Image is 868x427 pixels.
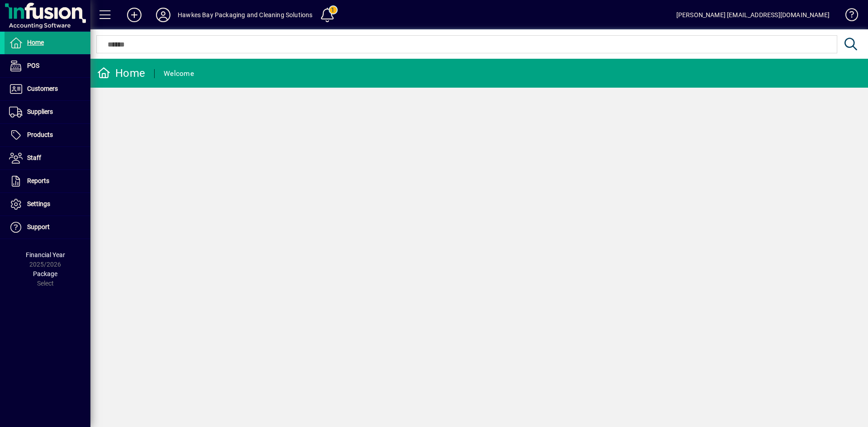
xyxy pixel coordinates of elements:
span: Reports [27,177,49,184]
span: Support [27,223,50,230]
span: Suppliers [27,108,53,115]
a: Reports [5,170,90,192]
a: Knowledge Base [839,2,857,31]
a: Settings [5,193,90,216]
button: Profile [149,7,178,23]
span: Financial Year [26,251,65,258]
a: Suppliers [5,101,90,123]
span: Customers [27,85,58,92]
a: Staff [5,147,90,169]
span: Package [33,270,57,277]
button: Add [120,7,149,23]
span: POS [27,62,39,69]
span: Staff [27,154,41,161]
span: Products [27,131,53,138]
div: Home [97,66,145,80]
a: Support [5,216,90,239]
div: Welcome [164,66,194,81]
span: Home [27,39,44,46]
div: [PERSON_NAME] [EMAIL_ADDRESS][DOMAIN_NAME] [676,8,830,22]
a: POS [5,55,90,77]
a: Products [5,124,90,146]
div: Hawkes Bay Packaging and Cleaning Solutions [178,8,313,22]
a: Customers [5,78,90,100]
span: Settings [27,200,50,207]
